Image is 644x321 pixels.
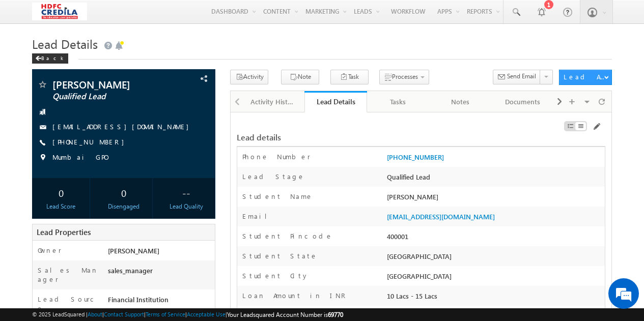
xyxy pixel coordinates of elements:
div: 400001 [384,231,605,246]
li: Activity History [242,91,305,111]
label: Student Name [242,192,313,201]
a: Documents [492,91,554,112]
div: 0 [97,183,150,202]
span: [PERSON_NAME] [52,79,165,90]
div: [GEOGRAPHIC_DATA] [384,251,605,266]
a: Acceptable Use [187,311,226,317]
a: Terms of Service [146,311,185,317]
label: Loan Amount in INR [242,291,348,300]
a: [EMAIL_ADDRESS][DOMAIN_NAME] [52,122,194,131]
a: Activity History [242,91,305,112]
div: 0 [35,183,87,202]
a: [PHONE_NUMBER] [52,137,129,146]
div: Back [32,53,68,64]
a: Notes [430,91,492,112]
a: Back [32,53,73,62]
a: Tasks [367,91,430,112]
a: [PHONE_NUMBER] [387,153,444,161]
span: Send Email [507,72,536,81]
label: Owner [38,246,62,255]
label: Lead Stage [242,172,305,181]
div: Qualified Lead [384,172,605,186]
label: Sales Manager [38,266,99,284]
span: Lead Properties [37,227,91,237]
a: Lead Details [304,91,367,112]
a: [EMAIL_ADDRESS][DOMAIN_NAME] [387,212,495,221]
div: Notes [438,96,483,108]
div: Tasks [375,96,421,108]
a: About [88,311,102,317]
div: Lead details [237,133,479,142]
span: Mumbai GPO [52,153,106,163]
div: Lead Actions [564,72,607,81]
button: Processes [379,70,429,84]
button: Note [281,70,319,84]
button: Send Email [493,70,541,84]
div: sales_manager [105,266,215,280]
span: Lead Details [32,36,98,52]
button: Task [330,70,369,84]
span: 69770 [328,311,343,318]
span: Qualified Lead [52,92,165,102]
label: Student Pincode [242,231,333,241]
div: Lead Quality [160,202,212,211]
label: Phone Number [242,152,311,161]
span: © 2025 LeadSquared | | | | | [32,310,343,319]
div: 10 Lacs - 15 Lacs [384,291,605,305]
button: Lead Actions [559,70,611,85]
span: [PERSON_NAME] [108,246,159,255]
label: Student City [242,271,309,280]
button: Activity [230,70,268,84]
div: Lead Score [35,202,87,211]
label: Email [242,212,275,221]
div: Documents [500,96,545,108]
div: -- [160,183,212,202]
div: Lead Details [312,97,359,106]
div: Activity History [250,96,296,108]
div: [GEOGRAPHIC_DATA] [384,271,605,285]
img: Custom Logo [32,3,87,20]
div: Financial Institution [105,295,215,309]
div: [PERSON_NAME] [384,192,605,206]
label: Student State [242,251,318,260]
span: Your Leadsquared Account Number is [227,311,343,318]
div: Disengaged [97,202,150,211]
a: Contact Support [104,311,144,317]
label: Lead Source [38,295,99,313]
span: Processes [392,73,418,80]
